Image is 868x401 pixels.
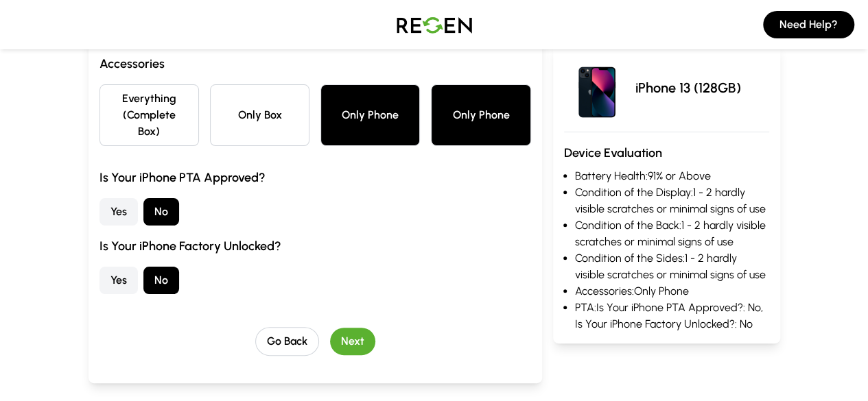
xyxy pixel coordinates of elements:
[320,84,420,146] button: Only Phone
[99,267,138,294] button: Yes
[99,54,531,73] h3: Accessories
[99,236,531,256] h3: Is Your iPhone Factory Unlocked?
[575,184,769,217] li: Condition of the Display: 1 - 2 hardly visible scratches or minimal signs of use
[564,55,630,121] img: iPhone 13
[575,283,769,300] li: Accessories: Only Phone
[99,198,138,226] button: Yes
[210,84,309,146] button: Only Box
[143,198,179,226] button: No
[330,328,375,355] button: Next
[575,300,769,332] li: PTA: Is Your iPhone PTA Approved?: No, Is Your iPhone Factory Unlocked?: No
[143,267,179,294] button: No
[564,143,769,162] h3: Device Evaluation
[255,327,319,356] button: Go Back
[575,250,769,283] li: Condition of the Sides: 1 - 2 hardly visible scratches or minimal signs of use
[99,84,199,146] button: Everything (Complete Box)
[431,84,530,146] button: Only Phone
[763,11,854,38] button: Need Help?
[386,5,482,44] img: Logo
[635,78,741,97] p: iPhone 13 (128GB)
[575,217,769,250] li: Condition of the Back: 1 - 2 hardly visible scratches or minimal signs of use
[575,168,769,184] li: Battery Health: 91% or Above
[99,168,531,187] h3: Is Your iPhone PTA Approved?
